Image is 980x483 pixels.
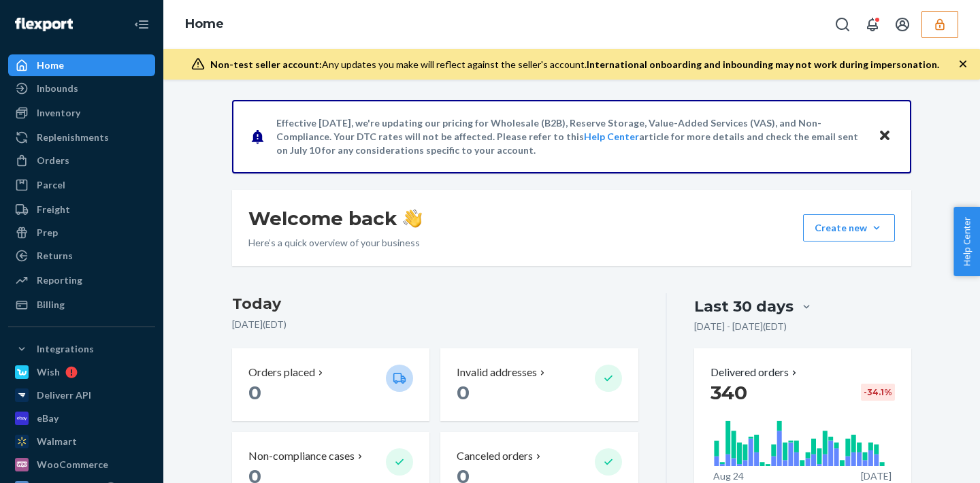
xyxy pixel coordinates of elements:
h1: Welcome back [248,206,422,231]
div: Inbounds [37,82,78,95]
span: 0 [248,381,261,404]
a: Home [8,54,155,76]
a: WooCommerce [8,454,155,476]
img: Flexport logo [15,18,73,31]
a: Prep [8,222,155,244]
div: Freight [37,203,70,216]
span: 340 [710,381,747,404]
p: [DATE] - [DATE] ( EDT ) [694,320,787,333]
a: Parcel [8,174,155,196]
a: Walmart [8,431,155,452]
p: Invalid addresses [457,365,537,380]
iframe: Opens a widget where you can chat to one of our agents [892,442,966,476]
button: Close [876,127,894,146]
a: Help Center [584,131,639,142]
p: Orders placed [248,365,315,380]
button: Orders placed 0 [232,348,429,421]
button: Invalid addresses 0 [440,348,638,421]
a: Freight [8,199,155,220]
div: Wish [37,365,60,379]
img: hand-wave emoji [403,209,422,228]
ol: breadcrumbs [174,5,235,44]
a: Replenishments [8,127,155,148]
p: Canceled orders [457,448,533,464]
h3: Today [232,293,638,315]
a: Reporting [8,269,155,291]
button: Create new [803,214,895,241]
div: Home [37,59,64,72]
button: Open account menu [889,11,916,38]
div: Last 30 days [694,296,794,317]
div: Prep [37,226,58,239]
button: Delivered orders [710,365,800,380]
p: Non-compliance cases [248,448,355,464]
a: Inbounds [8,78,155,99]
div: Walmart [37,435,77,448]
a: Home [185,16,224,31]
div: Returns [37,249,73,263]
div: Any updates you make will reflect against the seller's account. [210,58,939,71]
p: Aug 24 [713,469,744,483]
a: Returns [8,245,155,267]
button: Open Search Box [829,11,856,38]
span: 0 [457,381,470,404]
p: Effective [DATE], we're updating our pricing for Wholesale (B2B), Reserve Storage, Value-Added Se... [276,116,865,157]
a: Deliverr API [8,384,155,406]
div: -34.1 % [861,384,895,401]
p: [DATE] ( EDT ) [232,318,638,331]
p: Here’s a quick overview of your business [248,236,422,250]
div: WooCommerce [37,458,108,471]
button: Help Center [953,207,980,276]
a: Orders [8,150,155,171]
div: Inventory [37,106,80,120]
p: [DATE] [861,469,892,483]
div: Integrations [37,342,94,356]
button: Close Navigation [128,11,155,38]
button: Integrations [8,338,155,360]
div: Deliverr API [37,388,91,402]
a: Wish [8,361,155,383]
button: Open notifications [859,11,886,38]
a: Inventory [8,102,155,124]
div: Reporting [37,273,82,287]
a: Billing [8,294,155,316]
div: Orders [37,154,69,167]
div: eBay [37,412,59,425]
div: Parcel [37,178,65,192]
div: Billing [37,298,65,312]
a: eBay [8,407,155,429]
span: International onboarding and inbounding may not work during impersonation. [587,59,939,70]
span: Non-test seller account: [210,59,322,70]
div: Replenishments [37,131,109,144]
